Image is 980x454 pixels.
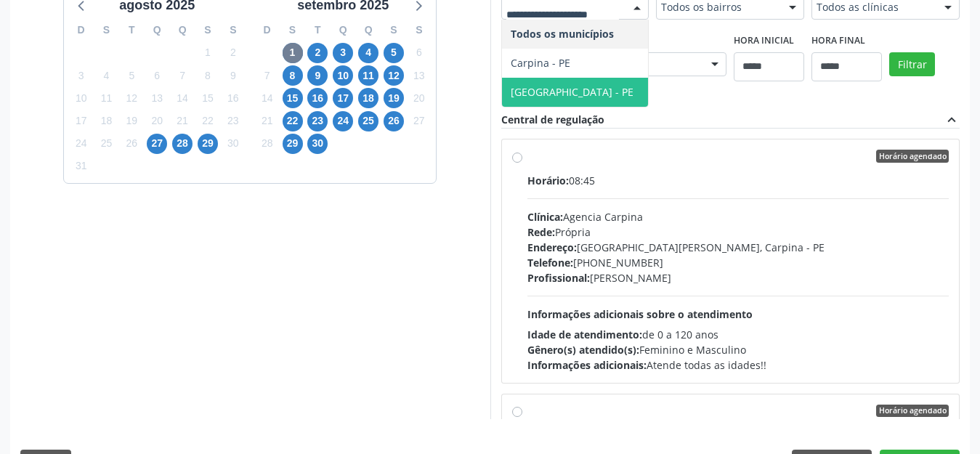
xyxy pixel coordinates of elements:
[527,343,639,357] span: Gênero(s) atendido(s):
[223,65,243,86] span: sábado, 9 de agosto de 2025
[527,255,949,270] div: [PHONE_NUMBER]
[147,65,167,86] span: quarta-feira, 6 de agosto de 2025
[406,19,432,41] div: S
[333,111,353,131] span: quarta-feira, 24 de setembro de 2025
[254,19,280,41] div: D
[283,43,303,63] span: segunda-feira, 1 de setembro de 2025
[527,240,949,255] div: [GEOGRAPHIC_DATA][PERSON_NAME], Carpina - PE
[94,19,119,41] div: S
[333,88,353,108] span: quarta-feira, 17 de setembro de 2025
[307,43,328,63] span: terça-feira, 2 de setembro de 2025
[527,173,949,188] div: 08:45
[527,327,949,342] div: de 0 a 120 anos
[358,43,378,63] span: quinta-feira, 4 de setembro de 2025
[307,88,328,108] span: terça-feira, 16 de setembro de 2025
[811,30,865,52] label: Hora final
[876,405,949,418] span: Horário agendado
[257,65,278,86] span: domingo, 7 de setembro de 2025
[527,225,555,239] span: Rede:
[283,111,303,131] span: segunda-feira, 22 de setembro de 2025
[97,134,117,154] span: segunda-feira, 25 de agosto de 2025
[333,43,353,63] span: quarta-feira, 3 de setembro de 2025
[170,19,195,41] div: Q
[172,111,193,131] span: quinta-feira, 21 de agosto de 2025
[97,88,117,108] span: segunda-feira, 11 de agosto de 2025
[527,270,949,285] div: [PERSON_NAME]
[527,209,949,224] div: Agencia Carpina
[381,19,407,41] div: S
[223,43,243,63] span: sábado, 2 de agosto de 2025
[198,88,218,108] span: sexta-feira, 15 de agosto de 2025
[527,174,569,187] span: Horário:
[307,111,328,131] span: terça-feira, 23 de setembro de 2025
[331,19,356,41] div: Q
[121,134,142,154] span: terça-feira, 26 de agosto de 2025
[121,88,142,108] span: terça-feira, 12 de agosto de 2025
[527,328,642,341] span: Idade de atendimento:
[409,88,429,108] span: sábado, 20 de setembro de 2025
[68,19,94,41] div: D
[280,19,305,41] div: S
[307,65,328,86] span: terça-feira, 9 de setembro de 2025
[71,156,92,177] span: domingo, 31 de agosto de 2025
[876,150,949,163] span: Horário agendado
[145,19,170,41] div: Q
[283,65,303,86] span: segunda-feira, 8 de setembro de 2025
[257,88,278,108] span: domingo, 14 de setembro de 2025
[333,65,353,86] span: quarta-feira, 10 de setembro de 2025
[511,85,633,99] span: [GEOGRAPHIC_DATA] - PE
[71,111,92,131] span: domingo, 17 de agosto de 2025
[172,65,193,86] span: quinta-feira, 7 de agosto de 2025
[121,111,142,131] span: terça-feira, 19 de agosto de 2025
[527,240,577,254] span: Endereço:
[172,88,193,108] span: quinta-feira, 14 de agosto de 2025
[527,307,753,321] span: Informações adicionais sobre o atendimento
[384,43,404,63] span: sexta-feira, 5 de setembro de 2025
[198,134,218,154] span: sexta-feira, 29 de agosto de 2025
[527,342,949,357] div: Feminino e Masculino
[198,65,218,86] span: sexta-feira, 8 de agosto de 2025
[527,256,573,269] span: Telefone:
[384,88,404,108] span: sexta-feira, 19 de setembro de 2025
[409,43,429,63] span: sábado, 6 de setembro de 2025
[501,112,604,128] div: Central de regulação
[384,111,404,131] span: sexta-feira, 26 de setembro de 2025
[283,88,303,108] span: segunda-feira, 15 de setembro de 2025
[356,19,381,41] div: Q
[220,19,246,41] div: S
[527,357,949,373] div: Atende todas as idades!!
[527,271,590,285] span: Profissional:
[358,111,378,131] span: quinta-feira, 25 de setembro de 2025
[198,111,218,131] span: sexta-feira, 22 de agosto de 2025
[358,65,378,86] span: quinta-feira, 11 de setembro de 2025
[121,65,142,86] span: terça-feira, 5 de agosto de 2025
[223,88,243,108] span: sábado, 16 de agosto de 2025
[384,65,404,86] span: sexta-feira, 12 de setembro de 2025
[409,65,429,86] span: sábado, 13 de setembro de 2025
[147,134,167,154] span: quarta-feira, 27 de agosto de 2025
[734,30,794,52] label: Hora inicial
[305,19,331,41] div: T
[172,134,193,154] span: quinta-feira, 28 de agosto de 2025
[527,224,949,240] div: Própria
[71,65,92,86] span: domingo, 3 de agosto de 2025
[71,88,92,108] span: domingo, 10 de agosto de 2025
[97,111,117,131] span: segunda-feira, 18 de agosto de 2025
[147,88,167,108] span: quarta-feira, 13 de agosto de 2025
[527,210,563,224] span: Clínica:
[283,134,303,154] span: segunda-feira, 29 de setembro de 2025
[511,56,570,70] span: Carpina - PE
[119,19,145,41] div: T
[944,112,960,128] i: expand_less
[147,111,167,131] span: quarta-feira, 20 de agosto de 2025
[307,134,328,154] span: terça-feira, 30 de setembro de 2025
[223,134,243,154] span: sábado, 30 de agosto de 2025
[223,111,243,131] span: sábado, 23 de agosto de 2025
[97,65,117,86] span: segunda-feira, 4 de agosto de 2025
[889,52,935,77] button: Filtrar
[257,134,278,154] span: domingo, 28 de setembro de 2025
[257,111,278,131] span: domingo, 21 de setembro de 2025
[71,134,92,154] span: domingo, 24 de agosto de 2025
[195,19,221,41] div: S
[511,27,614,41] span: Todos os municípios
